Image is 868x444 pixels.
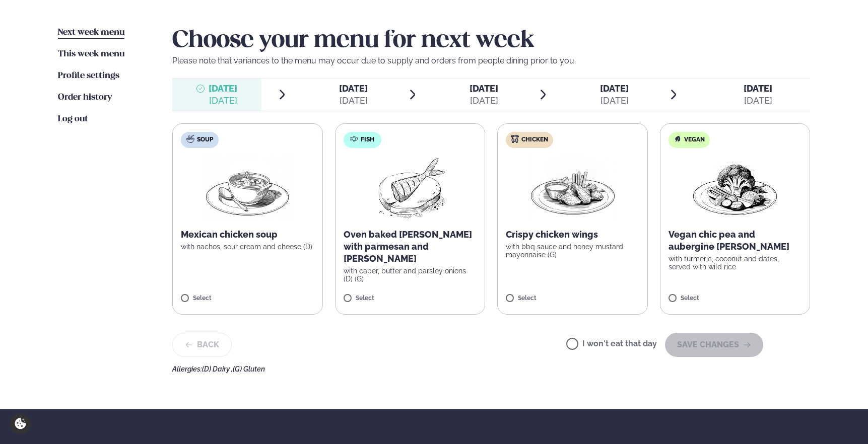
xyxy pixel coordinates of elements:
a: Cookie settings [10,413,31,434]
p: Please note that variances to the menu may occur due to supply and orders from people dining prio... [172,55,810,67]
p: Crispy chicken wings [506,229,639,241]
p: with turmeric, coconut and dates, served with wild rice [669,255,802,271]
div: [DATE] [744,95,772,107]
p: with nachos, sour cream and cheese (D) [181,243,314,251]
a: Profile settings [58,70,119,82]
div: [DATE] [209,95,237,107]
img: Soup.png [203,156,292,220]
div: [DATE] [470,95,498,107]
span: [DATE] [744,83,772,94]
img: Fish.png [365,156,454,220]
span: [DATE] [209,83,237,94]
span: This week menu [58,50,124,58]
img: Vegan.png [691,156,779,220]
img: chicken.svg [511,135,519,143]
span: (G) Gluten [233,365,265,373]
div: [DATE] [339,95,368,107]
span: Chicken [521,136,548,144]
span: Log out [58,115,88,123]
div: Allergies: [172,365,810,373]
a: Order history [58,92,112,104]
div: [DATE] [600,95,629,107]
span: Profile settings [58,71,119,80]
p: Vegan chic pea and aubergine [PERSON_NAME] [669,229,802,253]
span: Order history [58,93,112,102]
span: Fish [361,136,374,144]
button: SAVE CHANGES [665,333,763,357]
p: with caper, butter and parsley onions (D) (G) [344,267,477,283]
a: Log out [58,113,88,125]
img: fish.svg [350,135,358,143]
span: [DATE] [600,83,629,94]
p: Mexican chicken soup [181,229,314,241]
span: [DATE] [339,83,368,94]
a: This week menu [58,48,124,60]
span: [DATE] [470,83,498,94]
img: Chicken-wings-legs.png [528,156,617,220]
span: (D) Dairy , [202,365,233,373]
p: with bbq sauce and honey mustard mayonnaise (G) [506,243,639,259]
img: soup.svg [186,135,194,143]
button: Back [172,333,232,357]
span: Vegan [684,136,705,144]
span: Next week menu [58,28,124,37]
p: Oven baked [PERSON_NAME] with parmesan and [PERSON_NAME] [344,229,477,265]
a: Next week menu [58,27,124,39]
span: Soup [197,136,213,144]
h2: Choose your menu for next week [172,27,810,55]
img: Vegan.svg [674,135,682,143]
